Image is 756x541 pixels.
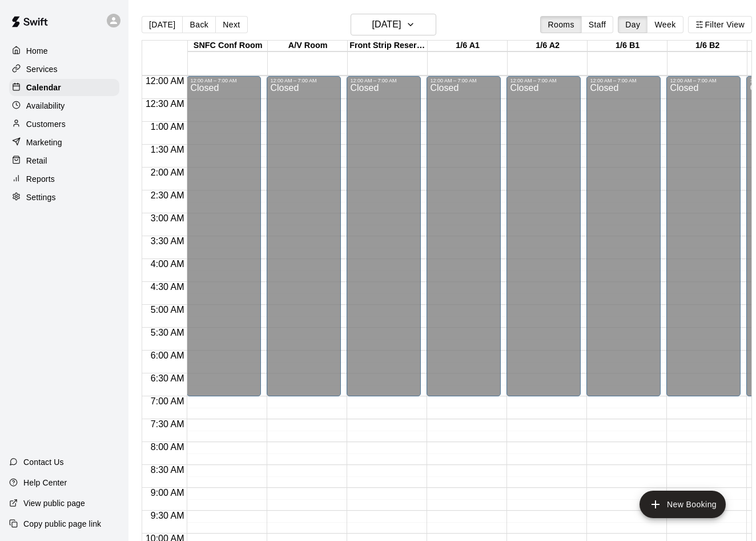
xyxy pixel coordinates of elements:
[540,16,581,33] button: Rooms
[148,213,187,223] span: 3:00 AM
[688,16,752,33] button: Filter View
[9,61,119,78] a: Services
[348,41,428,51] div: Front Strip Reservation
[9,79,119,96] a: Calendar
[588,41,667,51] div: 1/6 B1
[142,16,183,33] button: [DATE]
[26,192,56,203] p: Settings
[618,16,648,33] button: Day
[148,373,187,383] span: 6:30 AM
[26,100,65,112] p: Availability
[590,78,657,83] div: 12:00 AM – 7:00 AM
[350,78,417,83] div: 12:00 AM – 7:00 AM
[350,83,417,400] div: Closed
[9,116,119,133] a: Customers
[9,189,119,206] a: Settings
[23,456,64,468] p: Contact Us
[148,419,187,429] span: 7:30 AM
[9,170,119,188] a: Reports
[581,16,614,33] button: Staff
[148,122,187,132] span: 1:00 AM
[26,45,48,57] p: Home
[143,76,187,86] span: 12:00 AM
[26,118,66,130] p: Customers
[188,41,268,51] div: SNFC Conf Room
[148,190,187,200] span: 2:30 AM
[510,83,577,400] div: Closed
[506,76,581,396] div: 12:00 AM – 7:00 AM: Closed
[351,14,436,35] button: [DATE]
[215,16,247,33] button: Next
[267,76,341,396] div: 12:00 AM – 7:00 AM: Closed
[9,97,119,114] a: Availability
[148,236,187,246] span: 3:30 AM
[670,78,737,83] div: 12:00 AM – 7:00 AM
[148,145,187,154] span: 1:30 AM
[148,305,187,315] span: 5:00 AM
[148,351,187,360] span: 6:00 AM
[148,396,187,406] span: 7:00 AM
[268,41,348,51] div: A/V Room
[640,491,726,518] button: add
[23,498,85,509] p: View public page
[647,16,683,33] button: Week
[347,76,421,396] div: 12:00 AM – 7:00 AM: Closed
[9,152,119,169] a: Retail
[270,83,337,400] div: Closed
[590,83,657,400] div: Closed
[148,328,187,337] span: 5:30 AM
[148,488,187,498] span: 9:00 AM
[148,465,187,475] span: 8:30 AM
[430,83,497,400] div: Closed
[9,134,119,151] a: Marketing
[270,78,337,83] div: 12:00 AM – 7:00 AM
[190,83,258,400] div: Closed
[586,76,661,396] div: 12:00 AM – 7:00 AM: Closed
[508,41,588,51] div: 1/6 A2
[510,78,577,83] div: 12:00 AM – 7:00 AM
[9,42,119,59] a: Home
[148,168,187,177] span: 2:00 AM
[143,99,187,109] span: 12:30 AM
[26,137,62,148] p: Marketing
[23,518,101,530] p: Copy public page link
[372,17,401,33] h6: [DATE]
[26,173,55,185] p: Reports
[670,83,737,400] div: Closed
[148,511,187,520] span: 9:30 AM
[187,76,261,396] div: 12:00 AM – 7:00 AM: Closed
[190,78,258,83] div: 12:00 AM – 7:00 AM
[26,63,58,75] p: Services
[667,41,747,51] div: 1/6 B2
[182,16,216,33] button: Back
[427,76,501,396] div: 12:00 AM – 7:00 AM: Closed
[666,76,741,396] div: 12:00 AM – 7:00 AM: Closed
[428,41,508,51] div: 1/6 A1
[430,78,497,83] div: 12:00 AM – 7:00 AM
[148,282,187,292] span: 4:30 AM
[23,477,67,488] p: Help Center
[148,259,187,269] span: 4:00 AM
[26,82,61,93] p: Calendar
[148,442,187,452] span: 8:00 AM
[26,155,47,166] p: Retail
